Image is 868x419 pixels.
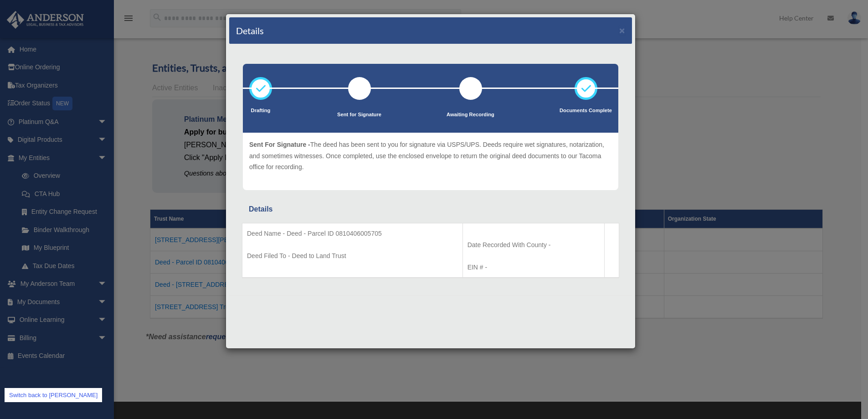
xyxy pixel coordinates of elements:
p: Sent for Signature [337,110,381,119]
div: Details [249,203,612,216]
a: Switch back to [PERSON_NAME] [5,388,102,402]
p: Awaiting Recording [447,110,494,119]
p: Drafting [249,106,272,115]
p: Deed Name - Deed - Parcel ID 0810406005705 [247,228,458,239]
button: × [619,26,625,35]
p: Documents Complete [560,106,612,115]
p: EIN # - [467,262,600,273]
p: The deed has been sent to you for signature via USPS/UPS. Deeds require wet signatures, notarizat... [249,139,612,173]
p: Deed Filed To - Deed to Land Trust [247,250,458,262]
p: Date Recorded With County - [467,239,600,251]
h4: Details [236,24,264,37]
span: Sent For Signature - [249,141,310,148]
